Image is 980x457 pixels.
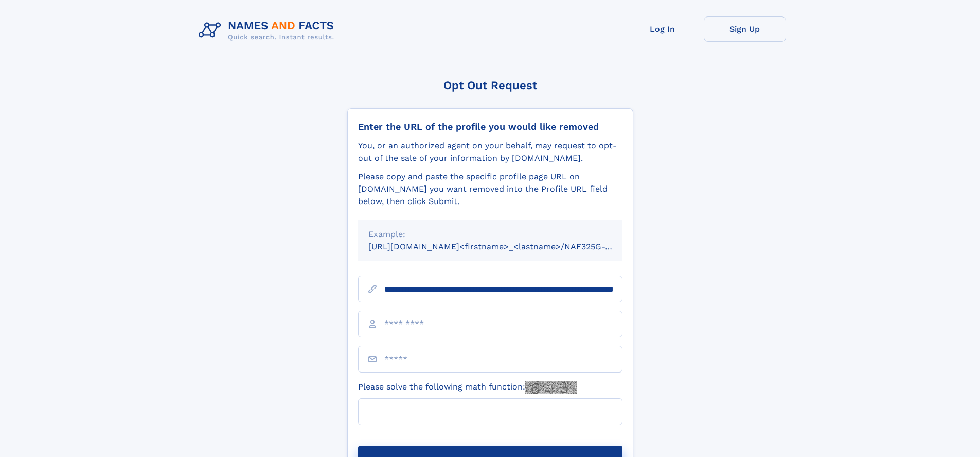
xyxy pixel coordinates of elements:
[358,171,622,208] div: Please copy and paste the specific profile page URL on [DOMAIN_NAME] you want removed into the Pr...
[621,16,704,42] a: Log In
[358,121,622,132] div: Enter the URL of the profile you would like removed
[358,381,577,394] label: Please solve the following math function:
[368,242,642,251] small: [URL][DOMAIN_NAME]<firstname>_<lastname>/NAF325G-xxxxxxxx
[347,79,633,92] div: Opt Out Request
[358,140,622,164] div: You, or an authorized agent on your behalf, may request to opt-out of the sale of your informatio...
[704,16,786,42] a: Sign Up
[368,228,612,241] div: Example:
[194,16,343,44] img: Logo Names and Facts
